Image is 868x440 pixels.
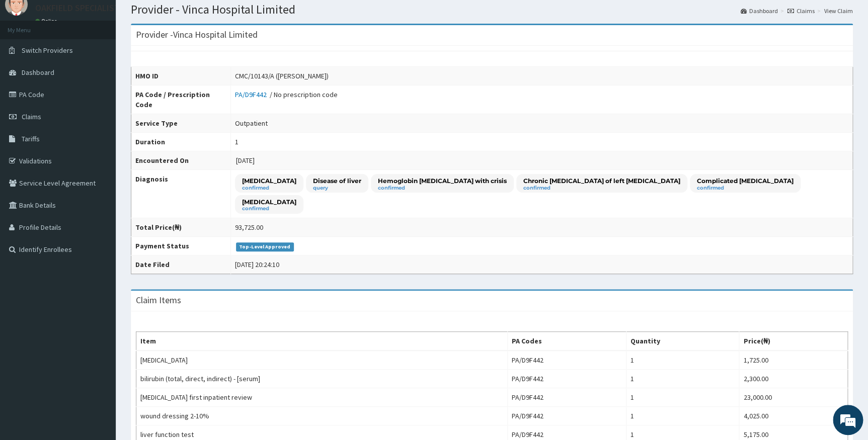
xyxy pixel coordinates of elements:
[739,370,848,388] td: 2,300.00
[242,206,296,211] small: confirmed
[739,407,848,425] td: 4,025.00
[739,388,848,407] td: 23,000.00
[626,388,739,407] td: 1
[136,30,258,39] h3: Provider - Vinca Hospital Limited
[136,388,508,407] td: [MEDICAL_DATA] first inpatient review
[136,332,508,351] th: Item
[131,170,231,218] th: Diagnosis
[131,133,231,151] th: Duration
[165,5,189,29] div: Minimize live chat window
[58,127,139,228] span: We're online!
[35,18,59,25] a: Online
[507,350,626,370] td: PA/D9F442
[235,90,270,99] a: PA/D9F442
[131,85,231,114] th: PA Code / Prescription Code
[242,177,296,185] p: [MEDICAL_DATA]
[741,7,778,15] a: Dashboard
[136,350,508,370] td: [MEDICAL_DATA]
[626,370,739,388] td: 1
[697,186,794,191] small: confirmed
[242,198,296,206] p: [MEDICAL_DATA]
[739,350,848,370] td: 1,725.00
[378,177,507,185] p: Hemoglobin [MEDICAL_DATA] with crisis
[131,255,231,274] th: Date Filed
[313,186,361,191] small: query
[22,68,54,77] span: Dashboard
[136,370,508,388] td: bilirubin (total, direct, indirect) - [serum]
[235,259,279,270] div: [DATE] 20:24:10
[507,407,626,425] td: PA/D9F442
[22,134,40,143] span: Tariffs
[235,118,268,128] div: Outpatient
[136,296,181,305] h3: Claim Items
[378,186,507,191] small: confirmed
[313,177,361,185] p: Disease of liver
[5,275,192,310] textarea: Type your message and hit 'Enter'
[52,56,169,69] div: Chat with us now
[507,332,626,351] th: PA Codes
[235,137,239,147] div: 1
[136,407,508,425] td: wound dressing 2-10%
[131,114,231,133] th: Service Type
[626,407,739,425] td: 1
[626,350,739,370] td: 1
[131,3,853,16] h1: Provider - Vinca Hospital Limited
[523,186,680,191] small: confirmed
[131,218,231,237] th: Total Price(₦)
[22,46,73,55] span: Switch Providers
[35,4,161,13] p: OAKFIELD SPECIALIST HOSPITAL
[235,222,263,232] div: 93,725.00
[507,388,626,407] td: PA/D9F442
[739,332,848,351] th: Price(₦)
[236,156,255,165] span: [DATE]
[235,90,338,100] div: / No prescription code
[824,7,853,15] a: View Claim
[697,177,794,185] p: Complicated [MEDICAL_DATA]
[131,67,231,85] th: HMO ID
[22,112,41,121] span: Claims
[507,370,626,388] td: PA/D9F442
[242,186,296,191] small: confirmed
[235,71,329,81] div: CMC/10143/A ([PERSON_NAME])
[787,7,815,15] a: Claims
[131,237,231,255] th: Payment Status
[626,332,739,351] th: Quantity
[19,50,41,75] img: d_794563401_company_1708531726252_794563401
[236,242,294,251] span: Top-Level Approved
[131,151,231,170] th: Encountered On
[523,177,680,185] p: Chronic [MEDICAL_DATA] of left [MEDICAL_DATA]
